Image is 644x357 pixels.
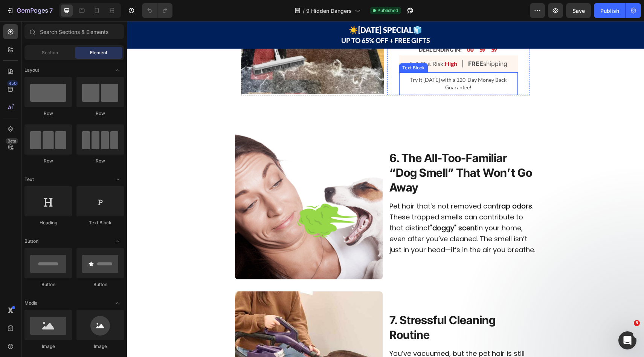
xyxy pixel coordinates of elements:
div: 59 [353,25,359,32]
span: Published [377,7,398,14]
div: 00 [340,25,347,32]
p: DEAL ENDING IN: [292,25,335,32]
div: Row [76,158,124,164]
p: Sell-Out Risk: [282,38,330,47]
span: 9 Hidden Dangers [306,7,352,15]
div: 59 [365,25,370,32]
div: 450 [7,80,18,86]
div: Button [24,281,72,288]
p: 7 [49,6,53,15]
span: Text [24,176,34,183]
strong: "doggy" scent [303,202,350,211]
div: Button [76,281,124,288]
strong: High [318,39,330,46]
div: Text Block [274,43,299,50]
p: Try it [DATE] with a 120-Day Money Back Guarantee! [278,55,386,70]
button: 7 [3,3,56,18]
span: Save [572,8,585,14]
p: shipping [341,37,380,48]
button: Save [566,3,591,18]
div: Image [24,343,72,350]
div: Image [76,343,124,350]
iframe: Intercom live chat [618,331,636,349]
div: Row [24,110,72,117]
span: Media [24,300,38,306]
p: | [335,37,337,48]
div: Publish [600,7,619,15]
span: Toggle open [112,297,124,309]
strong: trap odors [369,180,405,190]
div: Heading [24,219,72,226]
p: Pet hair that’s not removed can . These trapped smells can contribute to that distinct in your ho... [262,180,409,234]
iframe: Design area [127,21,644,357]
span: Toggle open [112,64,124,76]
span: Toggle open [112,235,124,247]
input: Search Sections & Elements [24,24,124,39]
span: Toggle open [112,173,124,185]
span: 3 [634,320,640,326]
strong: 7. Stressful Cleaning Routine [262,292,369,320]
div: Undo/Redo [142,3,172,18]
div: Text Block [76,219,124,226]
div: Row [76,110,124,117]
span: Button [24,238,38,245]
div: Beta [6,138,18,144]
img: gempages_565411517424469060-4907cf4a-b36d-494a-bcd5-9ccd7aa9afd7.png [108,110,256,258]
strong: FREE [341,39,356,46]
strong: 6. The All-Too-Familiar “Dog Smell” That Won’t Go Away [262,130,405,173]
button: Publish [594,3,626,18]
span: / [303,7,305,15]
div: Row [24,158,72,164]
span: Section [42,49,58,56]
span: Layout [24,67,39,74]
span: Element [90,49,107,56]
